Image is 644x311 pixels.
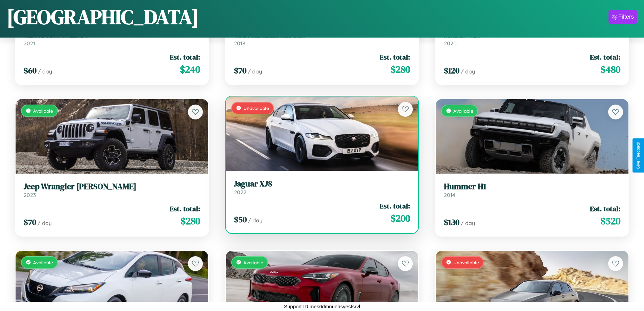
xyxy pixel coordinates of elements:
[390,63,410,76] span: $ 280
[24,217,36,228] span: $ 70
[243,105,269,111] span: Unavailable
[170,52,200,62] span: Est. total:
[590,52,620,62] span: Est. total:
[444,40,457,47] span: 2020
[461,220,475,226] span: / day
[380,52,410,62] span: Est. total:
[234,179,410,189] h3: Jaguar XJ8
[461,68,475,75] span: / day
[390,212,410,225] span: $ 200
[284,302,360,311] p: Support ID: mes6dmnuensyestsrvl
[234,40,245,47] span: 2018
[7,3,199,31] h1: [GEOGRAPHIC_DATA]
[590,204,620,214] span: Est. total:
[33,108,53,114] span: Available
[248,217,262,224] span: / day
[33,260,53,265] span: Available
[609,10,637,24] button: Filters
[38,220,52,226] span: / day
[234,179,410,196] a: Jaguar XJ82022
[24,65,37,76] span: $ 60
[636,142,641,169] div: Give Feedback
[444,182,620,192] h3: Hummer H1
[234,189,246,196] span: 2022
[453,260,479,265] span: Unavailable
[444,30,620,47] a: Mazda 3232020
[234,214,247,225] span: $ 50
[444,192,455,198] span: 2014
[243,260,263,265] span: Available
[444,65,459,76] span: $ 120
[380,201,410,211] span: Est. total:
[444,217,459,228] span: $ 130
[453,108,473,114] span: Available
[24,182,200,192] h3: Jeep Wrangler [PERSON_NAME]
[618,14,634,20] div: Filters
[24,40,35,47] span: 2021
[24,182,200,198] a: Jeep Wrangler [PERSON_NAME]2023
[180,63,200,76] span: $ 240
[24,192,36,198] span: 2023
[170,204,200,214] span: Est. total:
[234,30,410,47] a: GMC Aluminum Tilt2018
[181,214,200,228] span: $ 280
[234,65,246,76] span: $ 70
[248,68,262,75] span: / day
[24,30,200,47] a: Chevrolet Camaro2021
[600,214,620,228] span: $ 520
[600,63,620,76] span: $ 480
[38,68,52,75] span: / day
[444,182,620,198] a: Hummer H12014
